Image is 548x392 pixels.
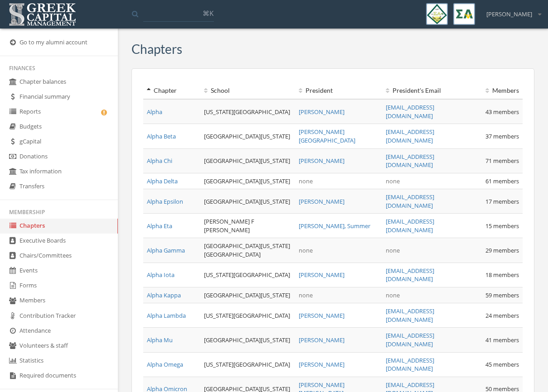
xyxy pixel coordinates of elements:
[147,132,176,140] a: Alpha Beta
[299,311,344,320] a: [PERSON_NAME]
[147,336,173,344] a: Alpha Mu
[486,10,532,19] span: [PERSON_NAME]
[200,352,295,377] td: [US_STATE][GEOGRAPHIC_DATA]
[147,311,186,320] a: Alpha Lambda
[200,238,295,263] td: [GEOGRAPHIC_DATA][US_STATE] [GEOGRAPHIC_DATA]
[147,86,197,95] div: Chapter
[485,197,519,206] span: 17 members
[200,189,295,214] td: [GEOGRAPHIC_DATA][US_STATE]
[200,214,295,238] td: [PERSON_NAME] F [PERSON_NAME]
[200,263,295,287] td: [US_STATE][GEOGRAPHIC_DATA]
[200,173,295,189] td: [GEOGRAPHIC_DATA][US_STATE]
[147,197,183,206] a: Alpha Epsilon
[203,9,213,18] span: ⌘K
[386,307,434,324] a: [EMAIL_ADDRESS][DOMAIN_NAME]
[485,291,519,299] span: 59 members
[386,356,434,373] a: [EMAIL_ADDRESS][DOMAIN_NAME]
[485,132,519,140] span: 37 members
[485,157,519,165] span: 71 members
[299,271,344,279] a: [PERSON_NAME]
[299,246,313,254] span: none
[299,291,313,299] span: none
[386,193,434,210] a: [EMAIL_ADDRESS][DOMAIN_NAME]
[299,108,344,116] a: [PERSON_NAME]
[386,267,434,283] a: [EMAIL_ADDRESS][DOMAIN_NAME]
[386,103,434,120] a: [EMAIL_ADDRESS][DOMAIN_NAME]
[386,128,434,144] a: [EMAIL_ADDRESS][DOMAIN_NAME]
[147,177,178,185] a: Alpha Delta
[131,42,182,56] h3: Chapters
[204,86,291,95] div: School
[200,287,295,303] td: [GEOGRAPHIC_DATA][US_STATE]
[200,303,295,328] td: [US_STATE][GEOGRAPHIC_DATA]
[147,108,162,116] a: Alpha
[299,128,355,144] a: [PERSON_NAME][GEOGRAPHIC_DATA]
[480,3,541,19] div: [PERSON_NAME]
[147,157,172,165] a: Alpha Chi
[299,336,344,344] a: [PERSON_NAME]
[386,331,434,348] a: [EMAIL_ADDRESS][DOMAIN_NAME]
[473,86,519,95] div: Members
[485,311,519,320] span: 24 members
[386,86,466,95] div: President 's Email
[147,291,181,299] a: Alpha Kappa
[485,177,519,185] span: 61 members
[299,197,344,206] a: [PERSON_NAME]
[386,177,400,185] span: none
[299,86,379,95] div: President
[299,360,344,368] a: [PERSON_NAME]
[299,157,344,165] a: [PERSON_NAME]
[299,222,370,230] a: [PERSON_NAME], Summer
[485,222,519,230] span: 15 members
[485,108,519,116] span: 43 members
[386,153,434,169] a: [EMAIL_ADDRESS][DOMAIN_NAME]
[147,222,172,230] a: Alpha Eta
[485,271,519,279] span: 18 members
[386,217,434,234] a: [EMAIL_ADDRESS][DOMAIN_NAME]
[299,177,313,185] span: none
[147,360,183,368] a: Alpha Omega
[485,360,519,368] span: 45 members
[200,328,295,352] td: [GEOGRAPHIC_DATA][US_STATE]
[200,124,295,148] td: [GEOGRAPHIC_DATA][US_STATE]
[485,246,519,254] span: 29 members
[147,246,185,254] a: Alpha Gamma
[386,291,400,299] span: none
[147,271,175,279] a: Alpha Iota
[200,148,295,173] td: [GEOGRAPHIC_DATA][US_STATE]
[386,246,400,254] span: none
[200,99,295,124] td: [US_STATE][GEOGRAPHIC_DATA]
[485,336,519,344] span: 41 members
